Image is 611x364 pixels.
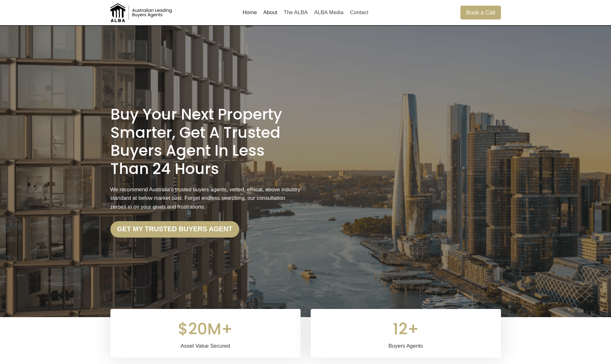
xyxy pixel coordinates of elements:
[110,221,239,238] a: Get my trusted Buyers Agent
[311,5,347,20] a: ALBA Media
[118,342,293,350] div: Asset Value Secured
[239,5,371,20] nav: Primary Navigation
[318,342,493,350] div: Buyers Agents
[110,185,301,211] p: We recommend Australia’s trusted buyers agents, vetted, ethical, above industry standard at below...
[281,5,311,20] a: The ALBA
[110,3,173,22] img: Australian Leading Buyers Agents
[347,5,372,20] a: Contact
[118,316,293,342] div: $20M+
[460,6,501,19] a: Book a Call
[260,5,281,20] a: About
[318,316,493,342] div: 12+
[110,105,301,178] h1: Buy Your Next Property Smarter, Get a Trusted Buyers Agent in less than 24 Hours
[117,225,232,233] strong: Get my trusted Buyers Agent
[239,5,260,20] a: Home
